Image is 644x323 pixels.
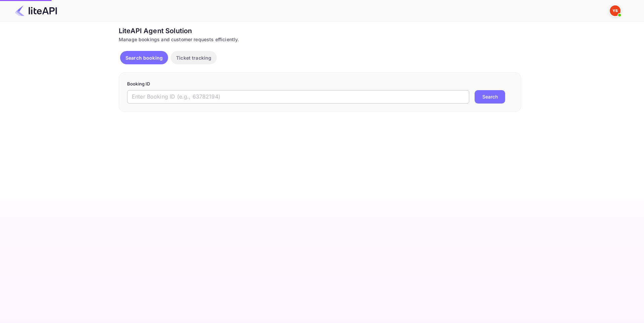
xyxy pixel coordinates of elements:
p: Booking ID [127,81,513,87]
img: LiteAPI Logo [15,5,57,16]
img: Yandex Support [610,5,621,16]
p: Search booking [125,54,163,61]
input: Enter Booking ID (e.g., 63782194) [127,90,469,104]
button: Search [475,90,505,104]
p: Ticket tracking [176,54,211,61]
div: LiteAPI Agent Solution [119,26,521,36]
div: Manage bookings and customer requests efficiently. [119,36,521,43]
